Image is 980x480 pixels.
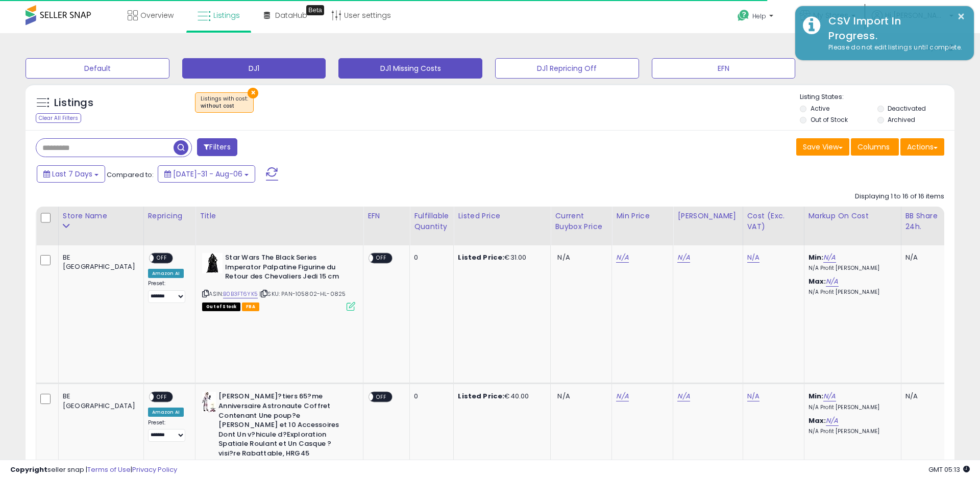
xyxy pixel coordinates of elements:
b: Min: [808,391,824,401]
div: Min Price [616,211,669,221]
div: 0 [414,253,446,262]
button: Default [26,58,169,79]
a: Help [729,2,783,33]
p: N/A Profit [PERSON_NAME] [808,428,893,435]
button: EFN [652,58,796,79]
a: N/A [826,416,838,426]
span: Columns [857,142,890,152]
p: Listing States: [800,92,954,102]
label: Out of Stock [811,115,848,124]
b: Max: [808,276,826,286]
div: Clear All Filters [36,113,81,123]
button: Last 7 Days [37,165,105,183]
b: Min: [808,252,824,262]
div: N/A [905,392,939,401]
span: N/A [557,252,570,262]
button: × [248,88,258,98]
b: [PERSON_NAME]?tiers 65?me Anniversaire Astronaute Coffret Contenant Une poup?e [PERSON_NAME] et 1... [218,392,342,461]
a: N/A [747,252,759,263]
div: seller snap | | [10,465,177,475]
img: 41Z1MLNenjL._SL40_.jpg [202,253,223,273]
div: [PERSON_NAME] [677,211,738,221]
span: OFF [154,393,170,401]
div: Displaying 1 to 16 of 16 items [855,192,944,201]
h5: Listings [54,96,93,110]
b: Max: [808,416,826,425]
img: 41IaljHWU7L._SL40_.jpg [202,392,216,412]
span: Compared to: [107,170,154,180]
button: Save View [796,138,849,156]
button: [DATE]-31 - Aug-06 [158,165,255,183]
div: Repricing [148,211,191,221]
div: Cost (Exc. VAT) [747,211,800,232]
a: N/A [616,391,628,401]
div: Preset: [148,419,188,442]
span: [DATE]-31 - Aug-06 [173,169,242,179]
p: N/A Profit [PERSON_NAME] [808,265,893,272]
label: Deactivated [888,104,926,113]
span: 2025-08-14 05:13 GMT [928,465,970,474]
div: Tooltip anchor [306,5,324,15]
span: Overview [140,10,174,20]
p: N/A Profit [PERSON_NAME] [808,404,893,411]
label: Active [811,104,829,113]
span: OFF [374,254,390,263]
a: N/A [677,391,690,401]
div: Store Name [63,211,139,221]
div: without cost [201,103,248,110]
span: Listings [213,10,240,20]
div: Please do not edit listings until complete. [821,43,966,53]
div: 0 [414,392,446,401]
div: Amazon AI [148,269,184,278]
div: CSV Import In Progress. [821,14,966,43]
button: × [957,10,965,23]
div: €40.00 [458,392,543,401]
label: Archived [888,115,915,124]
a: N/A [616,252,628,263]
a: Terms of Use [87,465,131,474]
span: DataHub [275,10,307,20]
span: OFF [154,254,170,263]
th: The percentage added to the cost of goods (COGS) that forms the calculator for Min & Max prices. [804,207,901,245]
div: EFN [367,211,405,221]
div: N/A [905,253,939,262]
div: ASIN: [202,253,355,310]
a: N/A [823,391,836,401]
div: €31.00 [458,253,543,262]
div: BB Share 24h. [905,211,943,232]
div: BE [GEOGRAPHIC_DATA] [63,392,136,410]
a: N/A [677,252,690,263]
div: Fulfillable Quantity [414,211,449,232]
button: DJ1 Repricing Off [495,58,639,79]
button: DJ1 [182,58,326,79]
a: N/A [747,391,759,401]
div: Markup on Cost [808,211,897,221]
b: Listed Price: [458,391,504,401]
strong: Copyright [10,465,47,474]
a: Privacy Policy [132,465,177,474]
span: Help [752,12,766,20]
p: N/A Profit [PERSON_NAME] [808,289,893,296]
span: All listings that are currently out of stock and unavailable for purchase on Amazon [202,302,240,311]
a: N/A [823,252,836,263]
span: OFF [374,393,390,401]
button: Columns [851,138,899,156]
button: Filters [197,138,237,156]
b: Listed Price: [458,252,504,262]
div: Title [200,211,359,221]
a: N/A [826,276,838,287]
button: Actions [900,138,944,156]
button: DJ1 Missing Costs [338,58,482,79]
div: BE [GEOGRAPHIC_DATA] [63,253,136,271]
span: Last 7 Days [52,169,92,179]
i: Get Help [737,9,750,22]
div: Current Buybox Price [555,211,607,232]
span: Listings with cost : [201,95,248,110]
span: FBA [242,302,259,311]
span: | SKU: PAN-105802-HL-0825 [259,290,346,298]
span: N/A [557,391,570,401]
div: Preset: [148,280,188,303]
b: Star Wars The Black Series Imperator Palpatine Figurine du Retour des Chevaliers Jedi 15 cm [225,253,349,284]
div: Amazon AI [148,408,184,417]
a: B0B3FT6YK5 [223,290,258,298]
